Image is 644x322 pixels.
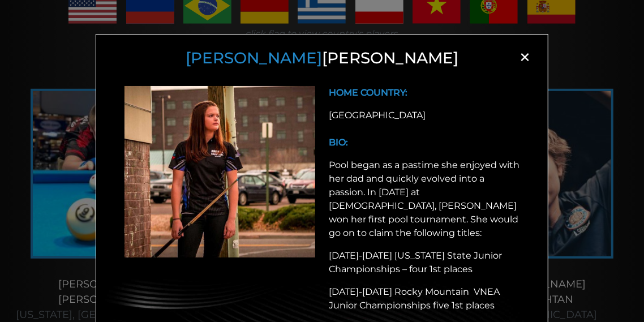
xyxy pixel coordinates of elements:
span: × [517,49,534,66]
h3: [PERSON_NAME] [110,49,534,67]
p: [DATE]-[DATE] Rocky Mountain VNEA Junior Championships five 1st places [329,285,520,312]
p: [DATE]-[DATE] [US_STATE] State Junior Championships – four 1st places [329,249,520,276]
img: Amanda Campbell [124,86,315,257]
div: [GEOGRAPHIC_DATA] [329,109,520,122]
b: BIO: [329,137,348,148]
b: HOME COUNTRY: [329,87,407,98]
span: [PERSON_NAME] [186,48,322,67]
p: Pool began as a pastime she enjoyed with her dad and quickly evolved into a passion. In [DATE] at... [329,158,520,240]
